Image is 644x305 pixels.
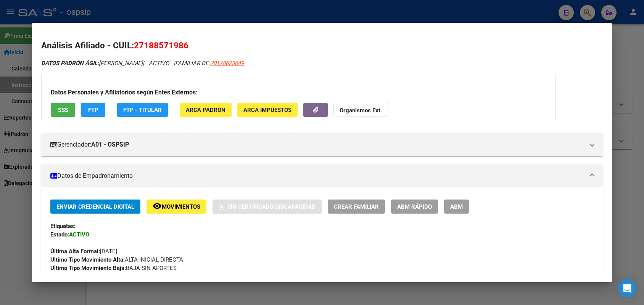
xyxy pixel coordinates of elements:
strong: A01 - OSPSIP [91,140,129,149]
span: Enviar Credencial Digital [56,203,134,210]
span: ALTA INICIAL DIRECTA [50,256,183,263]
span: [DATE] [50,248,117,255]
strong: Etiquetas: [50,223,76,230]
span: Crear Familiar [334,203,379,210]
mat-icon: remove_red_eye [153,201,162,211]
span: FTP - Titular [123,107,162,113]
span: [PERSON_NAME] [41,60,143,67]
button: SSS [51,103,75,117]
button: FTP [81,103,105,117]
strong: Ultimo Tipo Movimiento Baja: [50,265,126,271]
mat-panel-title: Gerenciador: [50,140,584,149]
mat-expansion-panel-header: Datos de Empadronamiento [41,164,602,187]
span: ABM Rápido [397,203,432,210]
mat-panel-title: Datos de Empadronamiento [50,171,584,180]
span: BAJA SIN APORTES [50,265,177,271]
button: ABM Rápido [391,200,438,214]
span: ABM [450,203,463,210]
span: Movimientos [162,203,200,210]
span: ARCA Impuestos [243,107,291,113]
strong: Organismos Ext. [340,107,382,114]
span: ARCA Padrón [186,107,225,113]
span: FAMILIAR DE: [175,60,244,67]
span: 27188571986 [134,40,188,50]
i: | ACTIVO | [41,60,244,67]
button: Enviar Credencial Digital [50,200,140,214]
strong: DATOS PADRÓN ÁGIL: [41,60,99,67]
h2: Análisis Afiliado - CUIL: [41,39,602,52]
strong: ACTIVO [69,231,89,238]
span: SSS [58,107,68,113]
button: ABM [444,200,469,214]
div: Open Intercom Messenger [618,279,636,297]
button: Movimientos [147,200,206,214]
button: Sin Certificado Discapacidad [213,200,322,214]
strong: Última Alta Formal: [50,248,100,255]
button: FTP - Titular [117,103,168,117]
button: Crear Familiar [328,200,385,214]
button: ARCA Impuestos [237,103,298,117]
strong: Estado: [50,231,69,238]
strong: Ultimo Tipo Movimiento Alta: [50,256,125,263]
span: Sin Certificado Discapacidad [227,203,316,210]
mat-expansion-panel-header: Gerenciador:A01 - OSPSIP [41,133,602,156]
button: Organismos Ext. [333,103,388,117]
h3: Datos Personales y Afiliatorios según Entes Externos: [51,88,546,97]
button: ARCA Padrón [180,103,232,117]
span: FTP [88,107,98,113]
span: 20178623649 [210,60,244,67]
